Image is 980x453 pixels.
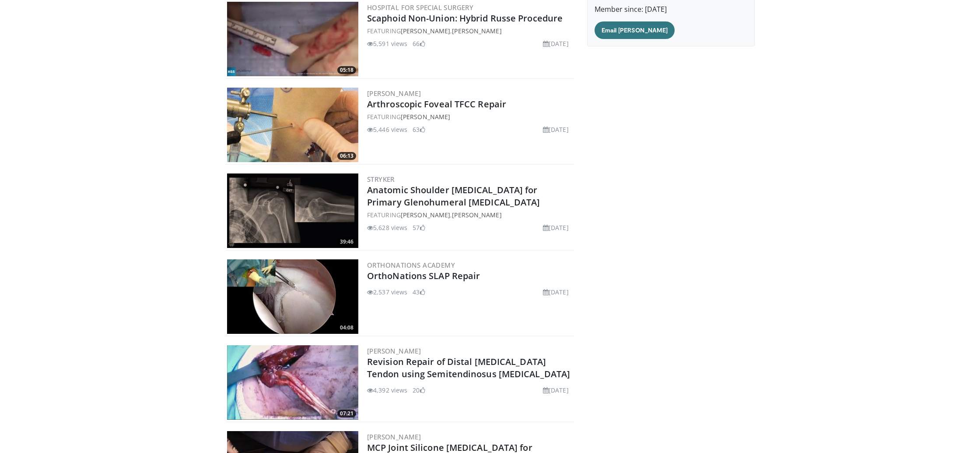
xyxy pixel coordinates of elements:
li: 57 [413,223,425,232]
a: OrthoNations Academy [367,261,455,269]
li: [DATE] [543,39,569,48]
a: [PERSON_NAME] [401,211,450,219]
a: 39:46 [227,173,358,248]
img: f2628f02-f9f6-4963-b1dc-49906a9e38e8.300x170_q85_crop-smart_upscale.jpg [227,88,358,162]
a: [PERSON_NAME] [367,432,421,441]
span: 05:18 [337,66,356,74]
li: [DATE] [543,125,569,134]
a: [PERSON_NAME] [401,113,450,121]
img: fylOjp5pkC-GA4Zn4xMDoxOjBtO_wVGe.300x170_q85_crop-smart_upscale.jpg [227,345,358,420]
li: 5,446 views [367,125,407,134]
li: 20 [413,386,425,395]
span: 06:13 [337,152,356,160]
li: 66 [413,39,425,48]
li: 43 [413,287,425,297]
a: 06:13 [227,88,358,162]
div: FEATURING , [367,210,572,219]
li: 63 [413,125,425,134]
a: OrthoNations SLAP Repair [367,270,480,282]
img: 430a6989-7565-4eaf-b61b-53a090b1d8eb.300x170_q85_crop-smart_upscale.jpg [227,259,358,334]
li: 5,628 views [367,223,407,232]
span: 04:08 [337,324,356,332]
span: 07:21 [337,410,356,418]
li: 4,392 views [367,386,407,395]
a: Hospital for Special Surgery [367,3,473,12]
a: Scaphoid Non-Union: Hybrid Russe Procedure [367,12,563,24]
div: FEATURING [367,112,572,121]
a: 07:21 [227,345,358,420]
li: 5,591 views [367,39,407,48]
a: Email [PERSON_NAME] [595,21,675,39]
div: FEATURING , [367,26,572,35]
a: 05:18 [227,2,358,76]
img: d5194b56-fa66-4dfb-8b11-cdf21c97cb59.300x170_q85_crop-smart_upscale.jpg [227,2,358,76]
a: Stryker [367,175,395,184]
span: 39:46 [337,238,356,246]
a: [PERSON_NAME] [401,27,450,35]
li: [DATE] [543,223,569,232]
p: Member since: [DATE] [595,4,747,14]
li: [DATE] [543,386,569,395]
a: [PERSON_NAME] [452,211,501,219]
li: [DATE] [543,287,569,297]
a: [PERSON_NAME] [452,27,501,35]
a: Revision Repair of Distal [MEDICAL_DATA] Tendon using Semitendinosus [MEDICAL_DATA] [367,356,570,380]
a: 04:08 [227,259,358,334]
a: [PERSON_NAME] [367,89,421,98]
img: 051de4d6-24ef-4357-a797-359860141957.300x170_q85_crop-smart_upscale.jpg [227,173,358,248]
li: 2,537 views [367,287,407,297]
a: [PERSON_NAME] [367,347,421,355]
a: Anatomic Shoulder [MEDICAL_DATA] for Primary Glenohumeral [MEDICAL_DATA] [367,184,540,208]
a: Arthroscopic Foveal TFCC Repair [367,98,506,110]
